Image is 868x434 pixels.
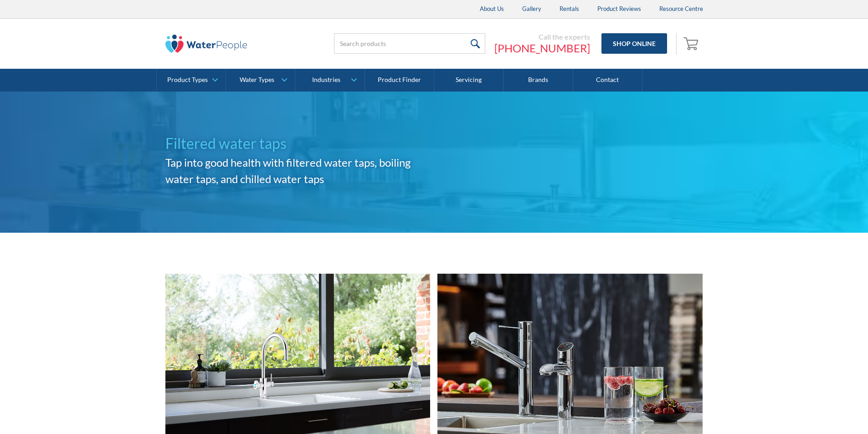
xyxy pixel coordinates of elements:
div: Call the experts [494,32,590,41]
a: Open empty cart [681,33,703,55]
h2: Tap into good health with filtered water taps, boiling water taps, and chilled water taps [165,154,434,187]
div: Water Types [240,76,274,84]
a: Product Types [157,69,226,92]
input: Search products [334,33,485,54]
div: Industries [312,76,340,84]
a: Product Finder [365,69,434,92]
a: Shop Online [601,33,667,54]
a: Brands [503,69,573,92]
a: Industries [295,69,364,92]
img: The Water People [165,35,247,53]
a: Contact [573,69,642,92]
h1: Filtered water taps [165,133,434,154]
a: Water Types [226,69,295,92]
a: [PHONE_NUMBER] [494,41,590,55]
a: Servicing [434,69,503,92]
div: Product Types [167,76,208,84]
img: shopping cart [683,36,701,51]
